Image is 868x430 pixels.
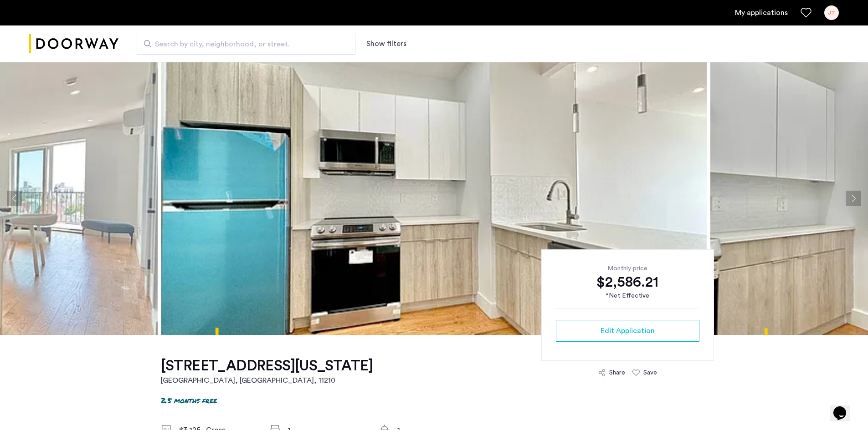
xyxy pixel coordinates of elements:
[556,320,699,342] button: button
[366,38,406,49] button: Show or hide filters
[556,264,699,273] div: Monthly price
[155,39,330,50] span: Search by city, neighborhood, or street.
[161,375,373,386] h2: [GEOGRAPHIC_DATA], [GEOGRAPHIC_DATA] , 11210
[161,357,373,375] h1: [STREET_ADDRESS][US_STATE]
[7,191,22,206] button: Previous apartment
[29,27,118,61] a: Cazamio logo
[161,357,373,386] a: [STREET_ADDRESS][US_STATE][GEOGRAPHIC_DATA], [GEOGRAPHIC_DATA], 11210
[29,27,118,61] img: logo
[735,7,788,18] a: My application
[161,62,707,335] img: apartment
[830,394,859,421] iframe: chat widget
[556,291,699,301] div: *Net Effective
[643,368,657,377] div: Save
[609,368,625,377] div: Share
[161,395,217,405] p: 2.5 months free
[801,7,812,18] a: Favorites
[556,273,699,291] div: $2,586.21
[846,191,861,206] button: Next apartment
[824,5,839,20] div: JT
[601,325,655,336] span: Edit Application
[137,33,355,55] input: Apartment Search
